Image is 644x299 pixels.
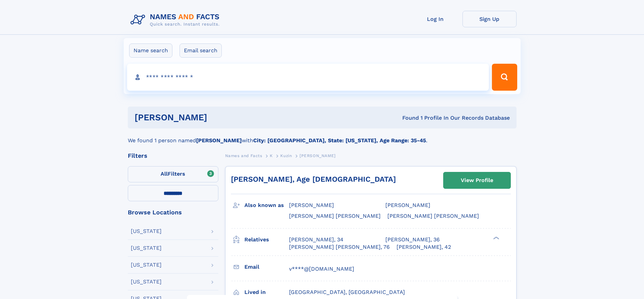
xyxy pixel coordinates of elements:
span: [PERSON_NAME] [300,153,336,158]
h3: Lived in [244,287,289,298]
a: [PERSON_NAME], 36 [385,236,440,243]
div: Filters [128,153,218,159]
h3: Relatives [244,234,289,245]
input: search input [127,64,489,91]
div: View Profile [461,173,493,188]
label: Email search [180,43,222,58]
h3: Also known as [244,200,289,211]
span: [PERSON_NAME] [289,202,334,208]
div: [US_STATE] [131,229,162,234]
span: All [161,171,168,177]
div: We found 1 person named with . [128,128,517,145]
h3: Email [244,261,289,273]
a: [PERSON_NAME], 34 [289,236,343,243]
span: Kuzin [280,153,292,158]
a: [PERSON_NAME], 42 [397,243,451,251]
h1: [PERSON_NAME] [135,113,305,122]
a: Sign Up [462,11,517,27]
div: Found 1 Profile In Our Records Database [305,114,510,122]
span: [PERSON_NAME] [PERSON_NAME] [289,213,381,219]
a: [PERSON_NAME] [PERSON_NAME], 76 [289,243,390,251]
a: Names and Facts [225,151,262,160]
a: View Profile [444,172,510,188]
span: [GEOGRAPHIC_DATA], [GEOGRAPHIC_DATA] [289,289,405,295]
a: Kuzin [280,151,292,160]
div: [US_STATE] [131,262,162,268]
a: K [270,151,273,160]
a: [PERSON_NAME], Age [DEMOGRAPHIC_DATA] [231,175,396,183]
span: [PERSON_NAME] [385,202,430,208]
b: City: [GEOGRAPHIC_DATA], State: [US_STATE], Age Range: 35-45 [253,137,426,144]
label: Filters [128,166,218,182]
span: [PERSON_NAME] [PERSON_NAME] [387,213,479,219]
div: [US_STATE] [131,245,162,251]
div: Browse Locations [128,209,218,215]
img: Logo Names and Facts [128,11,225,29]
button: Search Button [492,64,517,91]
div: ❯ [492,236,500,240]
div: [US_STATE] [131,279,162,285]
label: Name search [129,43,172,58]
span: K [270,153,273,158]
b: [PERSON_NAME] [196,137,242,144]
a: Log In [408,11,462,27]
